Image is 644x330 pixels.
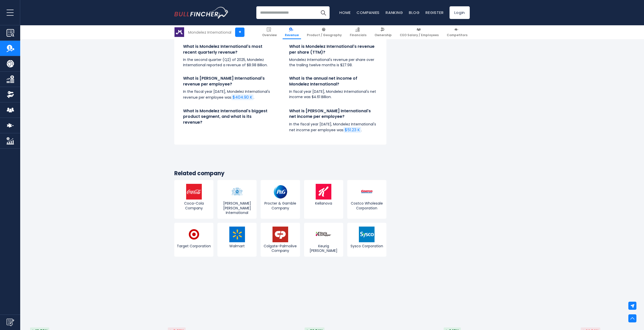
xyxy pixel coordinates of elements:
[400,33,439,37] span: CEO Salary / Employees
[447,33,467,37] span: Competitors
[357,10,380,15] a: Companies
[183,108,271,125] h4: What is Mondelez International's biggest product segment, and what is its revenue?
[183,57,271,68] p: In the second quarter (Q2) of 2025, Mondelez International reported a revenue of $8.98 Billion.
[229,227,245,242] img: WMT logo
[183,76,271,87] h4: What is [PERSON_NAME] International's revenue per employee?
[231,94,254,100] a: $404.90 K
[183,89,271,100] p: In the fiscal year [DATE], Mondelez International's revenue per employee was .
[409,10,419,15] a: Blog
[188,29,231,35] div: Mondelez International
[174,180,213,219] a: Coca-Cola Company
[186,184,202,200] img: KO logo
[347,223,386,257] a: Sysco Corporation
[174,223,213,257] a: Target Corporation
[317,6,330,19] button: Search
[273,227,288,242] img: CL logo
[289,89,378,100] p: In fiscal year [DATE], Mondelez International's net income was $4.61 Billion.
[186,227,202,242] img: TGT logo
[372,25,394,39] a: Ownership
[316,184,331,200] img: K logo
[7,91,14,98] img: Ownership
[262,244,299,253] span: Colgate-Palmolive Company
[262,201,299,210] span: Procter & Gamble Company
[261,180,300,219] a: Procter & Gamble Company
[174,170,386,177] h3: Related company
[219,201,255,215] span: [PERSON_NAME] [PERSON_NAME] International
[174,7,229,18] a: Go to homepage
[175,27,184,37] img: MDLZ logo
[450,6,470,19] a: Login
[260,25,279,39] a: Overview
[343,127,361,133] a: $51.23 K
[398,25,441,39] a: CEO Salary / Employees
[289,44,378,55] h4: What is Mondelez International's revenue per share (TTM)?
[307,33,342,37] span: Product / Geography
[283,25,301,39] a: Revenue
[426,10,443,15] a: Register
[349,201,385,210] span: Costco Wholesale Corporation
[359,184,375,200] img: COST logo
[289,76,378,87] h4: What is the annual net income of Mondelez International?
[262,33,277,37] span: Overview
[339,10,351,15] a: Home
[261,223,300,257] a: Colgate-Palmolive Company
[305,25,344,39] a: Product / Geography
[285,33,299,37] span: Revenue
[219,244,255,248] span: Walmart
[348,25,369,39] a: Financials
[174,7,229,18] img: Bullfincher logo
[273,184,288,200] img: PG logo
[359,227,375,242] img: SYY logo
[304,223,343,257] a: Keurig [PERSON_NAME]
[289,122,378,133] p: In the fiscal year [DATE], Mondelez International's net income per employee was .
[305,201,342,206] span: Kellanova
[289,57,378,68] p: Mondelez International's revenue per share over the trailing twelve months is $27.98.
[316,227,331,242] img: KDP logo
[235,28,244,37] a: +
[349,244,385,248] span: Sysco Corporation
[350,33,366,37] span: Financials
[176,201,212,210] span: Coca-Cola Company
[176,244,212,248] span: Target Corporation
[217,180,257,219] a: [PERSON_NAME] [PERSON_NAME] International
[347,180,386,219] a: Costco Wholesale Corporation
[289,108,378,120] h4: What is [PERSON_NAME] International's net income per employee?
[375,33,392,37] span: Ownership
[304,180,343,219] a: Kellanova
[386,10,403,15] a: Ranking
[229,184,245,200] img: PM logo
[183,44,271,55] h4: What is Mondelez International's most recent quarterly revenue?
[217,223,257,257] a: Walmart
[444,25,470,39] a: Competitors
[305,244,342,253] span: Keurig [PERSON_NAME]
